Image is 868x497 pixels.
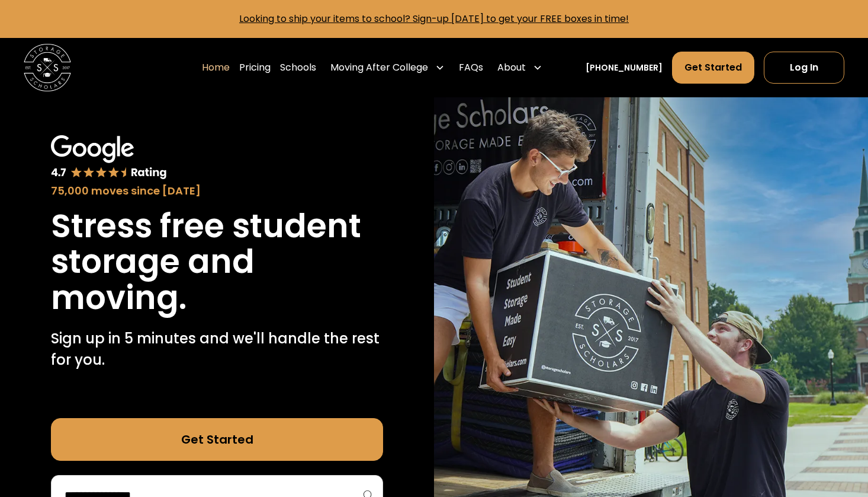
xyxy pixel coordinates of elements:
div: About [497,60,526,75]
div: About [493,51,547,84]
img: Google 4.7 star rating [51,135,167,180]
img: Storage Scholars main logo [24,44,71,91]
a: Get Started [672,52,754,84]
a: [PHONE_NUMBER] [586,62,663,74]
div: Moving After College [330,60,428,75]
a: Log In [764,52,844,84]
a: FAQs [459,51,483,84]
a: Get Started [51,418,383,461]
a: Pricing [239,51,271,84]
a: Schools [280,51,316,84]
div: 75,000 moves since [DATE] [51,183,383,199]
a: Home [202,51,230,84]
a: home [24,44,71,91]
h1: Stress free student storage and moving. [51,208,383,316]
p: Sign up in 5 minutes and we'll handle the rest for you. [51,328,383,371]
div: Moving After College [326,51,449,84]
a: Looking to ship your items to school? Sign-up [DATE] to get your FREE boxes in time! [239,12,629,26]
